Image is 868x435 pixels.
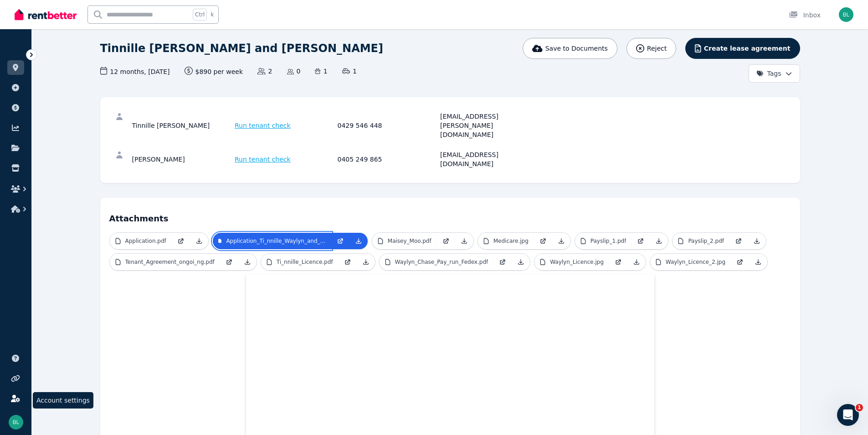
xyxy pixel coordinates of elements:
button: Reject [627,38,676,59]
span: $890 per week [185,67,243,76]
a: Maisey_Moo.pdf [372,233,437,249]
a: Open in new Tab [339,254,357,270]
h1: Tinnille [PERSON_NAME] and [PERSON_NAME] [100,41,383,56]
a: Open in new Tab [609,254,627,270]
span: Run tenant check [235,155,291,164]
a: Download Attachment [748,233,766,249]
a: Waylyn_Licence.jpg [534,254,609,270]
p: Waylyn_Chase_Pay_run_Fedex.pdf [395,258,488,266]
a: Download Attachment [238,254,257,270]
span: 0 [287,67,301,76]
button: Save to Documents [523,38,617,59]
a: Download Attachment [357,254,375,270]
div: Tinnille [PERSON_NAME] [132,112,232,139]
p: Payslip_2.pdf [688,237,724,245]
a: Download Attachment [349,233,368,249]
span: 1 [342,67,357,76]
a: Waylyn_Chase_Pay_run_Fedex.pdf [380,254,494,270]
button: Create lease agreement [685,38,800,59]
a: Tenant_Agreement_ongoi_ng.pdf [110,254,220,270]
a: Download Attachment [512,254,530,270]
a: Open in new Tab [632,233,650,249]
p: Ti_nnille_Licence.pdf [277,258,333,266]
a: Payslip_1.pdf [575,233,632,249]
a: Medicare.jpg [478,233,534,249]
span: k [211,11,214,18]
p: Maisey_Moo.pdf [388,237,431,245]
p: Tenant_Agreement_ongoi_ng.pdf [125,258,215,266]
a: Open in new Tab [729,233,748,249]
span: Account settings [33,392,93,409]
div: [EMAIL_ADDRESS][DOMAIN_NAME] [440,150,540,168]
span: 12 months , [DATE] [100,67,170,76]
a: Open in new Tab [534,233,552,249]
a: Open in new Tab [493,254,512,270]
div: Inbox [789,10,821,20]
p: Payslip_1.pdf [591,237,627,245]
button: Tags [749,64,800,83]
p: Medicare.jpg [493,237,529,245]
span: Create lease agreement [704,44,791,53]
h4: Attachments [109,207,791,225]
span: Reject [647,44,667,53]
a: Open in new Tab [220,254,238,270]
div: [PERSON_NAME] [132,150,232,168]
span: 2 [257,67,272,76]
a: Payslip_2.pdf [673,233,729,249]
span: Ctrl [193,9,207,21]
a: Application_Ti_nnille_Waylyn_and_Maisey_Moo.pdf [213,233,331,249]
div: 0429 546 448 [338,112,438,139]
a: Application.pdf [110,233,172,249]
a: Open in new Tab [437,233,455,249]
a: Download Attachment [190,233,208,249]
div: [EMAIL_ADDRESS][PERSON_NAME][DOMAIN_NAME] [440,112,540,139]
span: Save to Documents [545,44,608,53]
a: Download Attachment [627,254,646,270]
p: Waylyn_Licence.jpg [550,258,604,266]
img: RentBetter [15,8,77,21]
a: Download Attachment [749,254,767,270]
p: Application_Ti_nnille_Waylyn_and_Maisey_Moo.pdf [226,237,325,245]
div: 0405 249 865 [338,150,438,168]
a: Waylyn_Licence_2.jpg [650,254,731,270]
img: Britt Lundgren [839,7,853,22]
p: Waylyn_Licence_2.jpg [666,258,725,266]
a: Ti_nnille_Licence.pdf [261,254,339,270]
a: Open in new Tab [331,233,349,249]
a: Download Attachment [650,233,668,249]
span: Tags [756,69,781,78]
span: Run tenant check [235,121,291,130]
img: Britt Lundgren [9,415,23,430]
span: 1 [315,67,327,76]
span: 1 [856,404,863,411]
a: Open in new Tab [172,233,190,249]
a: Download Attachment [552,233,570,249]
iframe: Intercom live chat [837,404,859,426]
a: Open in new Tab [731,254,749,270]
p: Application.pdf [125,237,166,245]
a: Download Attachment [455,233,473,249]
